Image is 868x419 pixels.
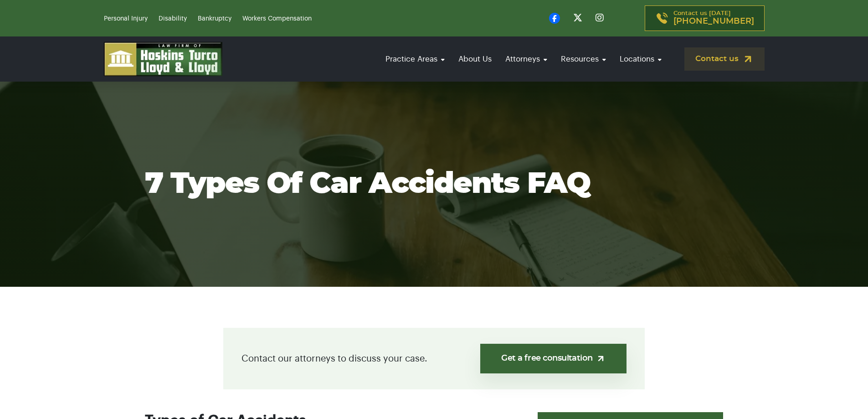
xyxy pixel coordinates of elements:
a: Personal Injury [104,16,148,22]
a: Bankruptcy [198,16,231,22]
a: About Us [454,46,496,72]
h1: 7 Types of Car Accidents FAQ [145,168,724,200]
span: [PHONE_NUMBER] [673,17,754,26]
a: Locations [615,46,666,72]
a: Attorneys [501,46,552,72]
a: Workers Compensation [242,16,312,22]
a: Contact us [684,47,765,71]
p: Contact us [DATE] [673,10,754,26]
a: Resources [556,46,611,72]
img: arrow-up-right-light.svg [596,354,606,363]
img: logo [104,42,222,76]
div: Contact our attorneys to discuss your case. [223,328,645,389]
a: Practice Areas [381,46,449,72]
a: Contact us [DATE][PHONE_NUMBER] [645,5,765,31]
a: Disability [159,16,187,22]
a: Get a free consultation [480,344,627,373]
